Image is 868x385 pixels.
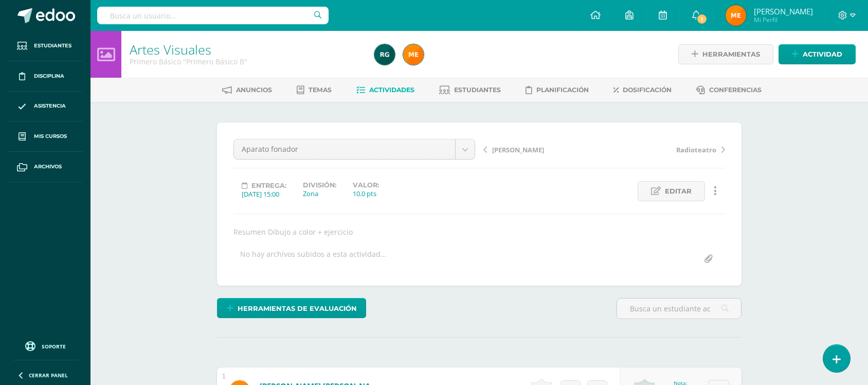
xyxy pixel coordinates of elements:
[34,132,67,141] span: Mis cursos
[709,86,762,94] span: Conferencias
[240,249,387,269] div: No hay archivos subidos a esta actividad...
[236,86,272,94] span: Anuncios
[353,181,379,189] label: Valor:
[353,189,379,198] div: 10.0 pts
[623,86,672,94] span: Dosificación
[229,227,729,237] div: Resumen Dibujo a color + ejercicio
[676,145,716,154] span: Radioteatro
[130,41,211,58] a: Artes Visuales
[222,82,272,98] a: Anuncios
[604,144,725,154] a: Radioteatro
[356,82,414,98] a: Actividades
[34,42,71,50] span: Estudiantes
[34,163,62,171] span: Archivos
[130,42,362,57] h1: Artes Visuales
[369,86,414,94] span: Actividades
[403,44,424,65] img: 700be974b67557735c3dfbb131833c31.png
[8,61,82,92] a: Disciplina
[12,339,78,353] a: Soporte
[536,86,589,94] span: Planificación
[374,44,395,65] img: e044b199acd34bf570a575bac584e1d1.png
[234,139,475,159] a: Aparato fonador
[726,5,746,26] img: 700be974b67557735c3dfbb131833c31.png
[754,6,813,16] span: [PERSON_NAME]
[8,31,82,61] a: Estudiantes
[526,82,589,98] a: Planificación
[678,44,773,64] a: Herramientas
[8,121,82,152] a: Mis cursos
[303,181,336,189] label: División:
[454,86,501,94] span: Estudiantes
[439,82,501,98] a: Estudiantes
[217,298,366,318] a: Herramientas de evaluación
[483,144,604,154] a: [PERSON_NAME]
[779,44,856,64] a: Actividad
[242,139,447,159] span: Aparato fonador
[8,92,82,122] a: Asistencia
[696,13,708,25] span: 1
[803,45,842,64] span: Actividad
[613,82,672,98] a: Dosificación
[617,299,741,319] input: Busca un estudiante aquí...
[696,82,762,98] a: Conferencias
[34,72,64,80] span: Disciplina
[34,102,66,110] span: Asistencia
[242,189,286,199] div: [DATE] 15:00
[29,372,68,379] span: Cerrar panel
[754,15,813,24] span: Mi Perfil
[702,45,760,64] span: Herramientas
[238,299,357,318] span: Herramientas de evaluación
[303,189,336,198] div: Zona
[8,152,82,182] a: Archivos
[297,82,332,98] a: Temas
[42,343,66,350] span: Soporte
[251,182,286,189] span: Entrega:
[492,145,544,154] span: [PERSON_NAME]
[665,182,692,201] span: Editar
[97,7,329,24] input: Busca un usuario...
[130,57,362,66] div: Primero Básico 'Primero Básico B'
[309,86,332,94] span: Temas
